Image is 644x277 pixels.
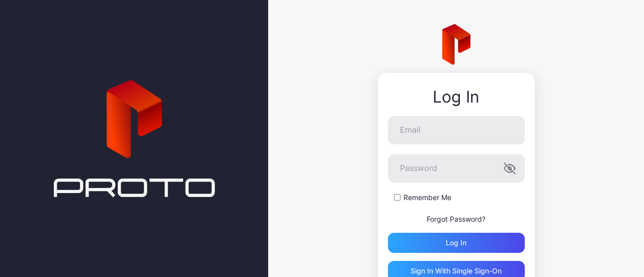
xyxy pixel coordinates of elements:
button: Password [504,162,516,174]
a: Forgot Password? [427,215,486,223]
div: Log in [446,239,466,247]
div: Log In [388,88,525,106]
button: Log in [388,233,525,253]
input: Email [388,116,525,144]
div: Sign in With Single Sign-On [411,267,502,275]
input: Password [388,154,525,182]
label: Remember Me [404,193,451,203]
